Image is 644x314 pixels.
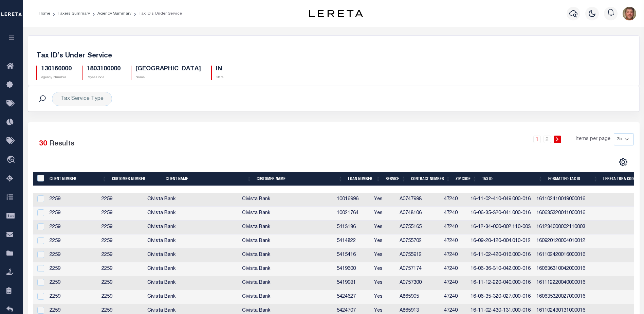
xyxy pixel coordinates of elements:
td: 2259 [47,248,98,262]
td: 10016996 [334,193,372,207]
td: 2259 [99,207,145,221]
td: 161102410049000016 [534,193,589,207]
td: A0755702 [397,234,441,248]
td: 47240 [441,276,468,290]
td: 16-09-20-120-004.010-012 [468,234,534,248]
td: Civista Bank [145,290,239,304]
td: Yes [371,290,397,304]
td: 2259 [47,207,98,221]
td: 2259 [99,193,145,207]
th: Client Name: activate to sort column ascending [163,172,254,186]
td: 2259 [99,248,145,262]
td: 160636310042000016 [534,262,589,276]
th: Contract Number: activate to sort column ascending [408,172,453,186]
td: 2259 [47,276,98,290]
td: 2259 [47,221,98,234]
span: Items per page [576,136,610,143]
h5: Tax ID’s Under Service [36,52,631,60]
td: 5413186 [334,221,372,234]
td: 47240 [441,290,468,304]
td: 16-06-35-320-027.000-016 [468,290,534,304]
a: 2 [544,136,551,143]
a: 1 [533,136,541,143]
td: Civista Bank [239,248,334,262]
td: Civista Bank [145,262,239,276]
td: Yes [371,207,397,221]
td: 16-11-02-410-049.000-016 [468,193,534,207]
img: logo-dark.svg [309,10,363,17]
td: A0755165 [397,221,441,234]
td: 47240 [441,248,468,262]
span: 30 [39,140,47,147]
td: 2259 [47,234,98,248]
td: 47240 [441,193,468,207]
td: 2259 [99,290,145,304]
li: Tax ID’s Under Service [131,11,182,17]
td: Civista Bank [145,248,239,262]
td: A0757300 [397,276,441,290]
td: 161102420016000016 [534,248,589,262]
td: Civista Bank [239,290,334,304]
td: Civista Bank [239,221,334,234]
td: 10021764 [334,207,372,221]
i: travel_explore [6,156,17,164]
td: Civista Bank [239,193,334,207]
td: Yes [371,248,397,262]
p: State [216,75,223,80]
a: Home [39,12,50,16]
div: Tax Service Type [52,92,112,106]
th: Client Number: activate to sort column ascending [47,172,109,186]
td: Civista Bank [145,221,239,234]
p: Payee Code [87,75,121,80]
td: 5415416 [334,248,372,262]
h5: 130160000 [41,66,72,73]
td: 2259 [47,193,98,207]
td: A0747998 [397,193,441,207]
th: Service: activate to sort column ascending [383,172,408,186]
td: Civista Bank [145,207,239,221]
td: 16-11-02-420-016.000-016 [468,248,534,262]
td: A0755912 [397,248,441,262]
td: 5419600 [334,262,372,276]
th: &nbsp; [33,172,47,186]
td: 2259 [99,262,145,276]
th: Loan Number: activate to sort column ascending [345,172,383,186]
td: Civista Bank [145,193,239,207]
td: 16-06-35-320-041.000-016 [468,207,534,221]
th: Tax ID: activate to sort column ascending [479,172,545,186]
td: Civista Bank [145,234,239,248]
td: Yes [371,234,397,248]
td: Civista Bank [239,207,334,221]
td: A0757174 [397,262,441,276]
td: 2259 [99,276,145,290]
td: 47240 [441,207,468,221]
td: 160920120004010012 [534,234,589,248]
td: 2259 [47,290,98,304]
td: A865905 [397,290,441,304]
td: Civista Bank [239,234,334,248]
td: 161112220040000016 [534,276,589,290]
th: Customer Number [109,172,163,186]
td: 5414822 [334,234,372,248]
td: 5419981 [334,276,372,290]
td: 2259 [99,234,145,248]
td: 5424627 [334,290,372,304]
td: 47240 [441,262,468,276]
td: Yes [371,276,397,290]
td: 161234000002110003 [534,221,589,234]
td: 2259 [99,221,145,234]
td: 16-06-36-310-042.000-016 [468,262,534,276]
td: 2259 [47,262,98,276]
th: Zip Code: activate to sort column ascending [453,172,479,186]
th: Customer Name: activate to sort column ascending [254,172,345,186]
p: Agency Number [41,75,72,80]
th: Formatted Tax ID: activate to sort column ascending [546,172,601,186]
h5: IN [216,66,223,73]
td: 47240 [441,234,468,248]
td: Yes [371,262,397,276]
td: A0748106 [397,207,441,221]
td: Yes [371,193,397,207]
td: 16-11-12-220-040.000-016 [468,276,534,290]
h5: 1803100000 [87,66,121,73]
label: Results [49,139,74,150]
